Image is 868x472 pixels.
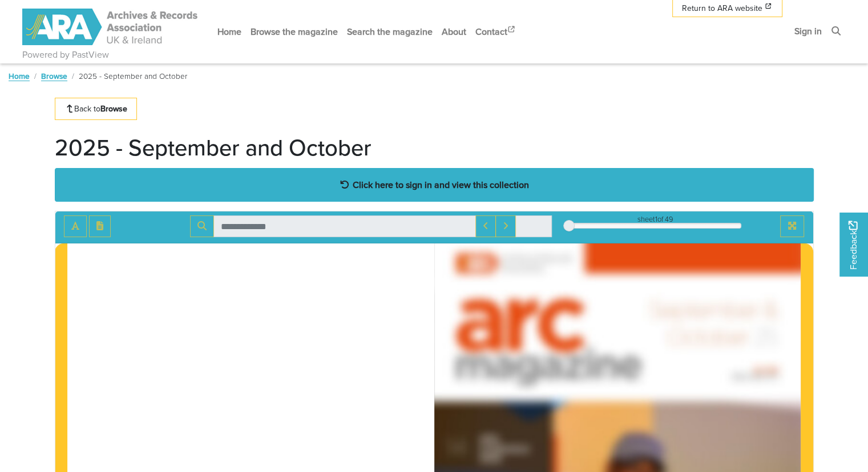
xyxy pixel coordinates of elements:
[682,2,762,14] span: Return to ARA website
[190,215,214,237] button: Search
[100,103,127,114] strong: Browse
[55,168,814,202] a: Click here to sign in and view this collection
[22,9,199,45] img: ARA - ARC Magazine | Powered by PastView
[437,17,471,47] a: About
[655,214,657,225] span: 1
[471,17,521,47] a: Contact
[475,215,496,237] button: Previous Match
[55,98,138,120] a: Back toBrowse
[55,134,372,161] h1: 2025 - September and October
[495,215,516,237] button: Next Match
[839,213,868,277] a: Would you like to provide feedback?
[22,48,109,62] a: Powered by PastView
[89,215,111,237] button: Open transcription window
[780,215,804,237] button: Full screen mode
[353,178,529,191] strong: Click here to sign in and view this collection
[790,16,826,46] a: Sign in
[213,215,476,237] input: Search for
[342,17,437,47] a: Search the magazine
[22,2,199,52] a: ARA - ARC Magazine | Powered by PastView logo
[569,214,741,225] div: sheet of 49
[246,17,342,47] a: Browse the magazine
[846,221,860,269] span: Feedback
[41,70,67,82] a: Browse
[213,17,246,47] a: Home
[79,70,187,82] span: 2025 - September and October
[9,70,30,82] a: Home
[64,215,87,237] button: Toggle text selection (Alt+T)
